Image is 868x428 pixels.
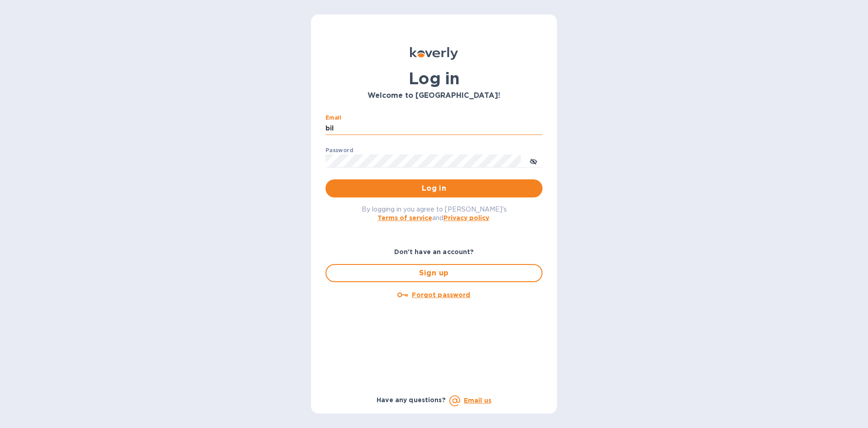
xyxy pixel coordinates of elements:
input: Enter email address [325,122,542,135]
button: Log in [325,179,542,197]
a: Privacy policy [443,214,489,221]
h1: Log in [325,69,542,88]
h3: Welcome to [GEOGRAPHIC_DATA]! [325,91,542,100]
a: Email us [464,397,491,404]
span: Log in [333,183,535,194]
button: toggle password visibility [524,152,542,170]
b: Have any questions? [377,396,446,404]
b: Don't have an account? [394,248,474,255]
img: Koverly [410,47,458,60]
a: Terms of service [377,214,432,221]
label: Password [325,148,353,153]
label: Email [325,115,341,120]
span: By logging in you agree to [PERSON_NAME]'s and . [362,206,507,221]
span: Sign up [334,268,534,279]
button: Sign up [325,264,542,282]
u: Forgot password [412,291,470,298]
